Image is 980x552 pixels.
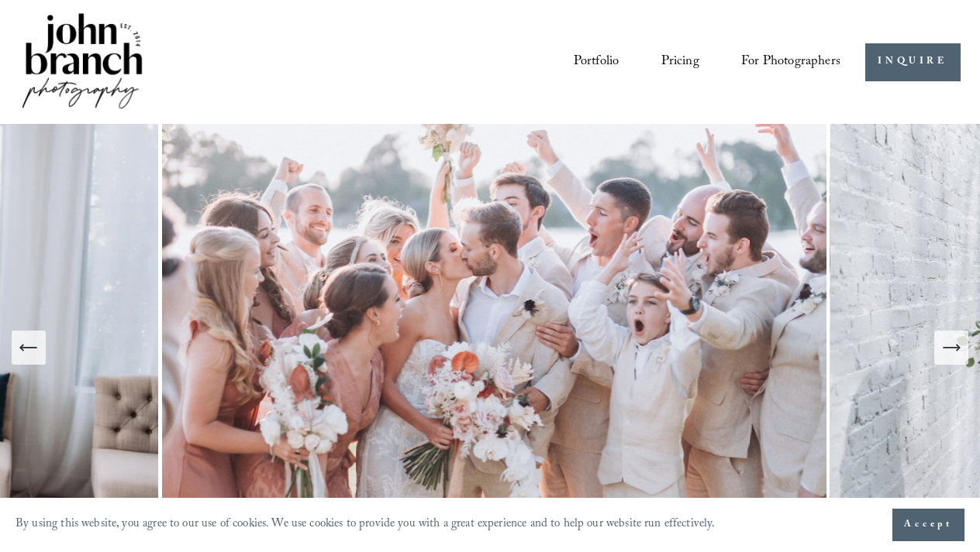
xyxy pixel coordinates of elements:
[865,43,961,81] a: INQUIRE
[741,48,840,76] a: folder dropdown
[892,509,964,541] button: Accept
[904,517,953,533] span: Accept
[661,48,699,76] a: Pricing
[934,331,968,365] button: Next Slide
[574,48,619,76] a: Portfolio
[12,331,46,365] button: Previous Slide
[16,513,716,537] p: By using this website, you agree to our use of cookies. We use cookies to provide you with a grea...
[19,10,145,115] img: John Branch IV Photography
[741,50,840,75] span: For Photographers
